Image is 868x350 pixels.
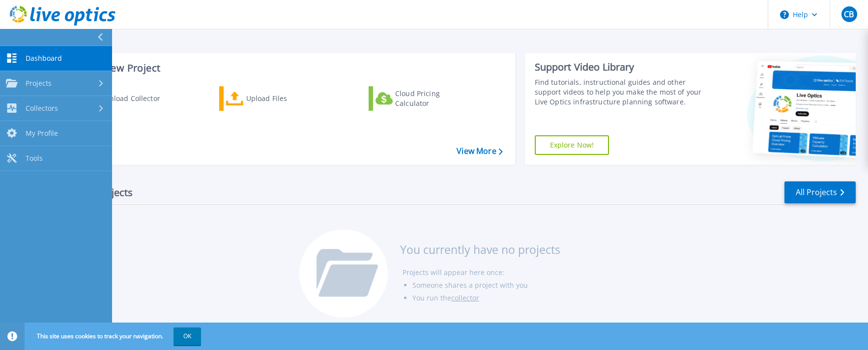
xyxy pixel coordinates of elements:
[174,327,201,345] button: OK
[535,61,703,74] div: Support Video Library
[403,266,560,279] li: Projects will appear here once:
[535,135,609,155] a: Explore Now!
[27,327,201,345] span: This site uses cookies to track your navigation.
[26,54,62,63] span: Dashboard
[26,79,52,88] span: Projects
[246,89,325,108] div: Upload Files
[26,154,43,163] span: Tools
[412,292,560,304] li: You run the
[400,244,560,255] h3: You currently have no projects
[219,86,329,111] a: Upload Files
[26,129,58,138] span: My Profile
[70,63,502,74] h3: Start a New Project
[451,293,479,302] a: collector
[535,77,703,107] div: Find tutorials, instructional guides and other support videos to help you make the most of your L...
[457,147,502,156] a: View More
[95,89,174,108] div: Download Collector
[784,181,856,203] a: All Projects
[70,86,179,111] a: Download Collector
[369,86,478,111] a: Cloud Pricing Calculator
[412,279,560,292] li: Someone shares a project with you
[844,10,854,18] span: CB
[395,89,474,108] div: Cloud Pricing Calculator
[26,104,58,113] span: Collectors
